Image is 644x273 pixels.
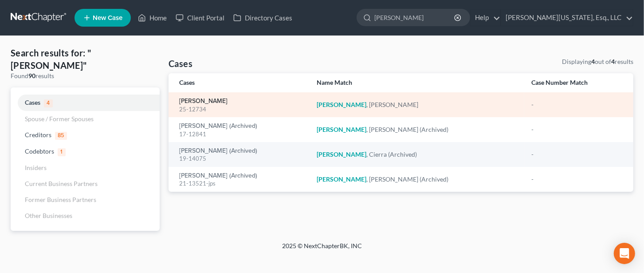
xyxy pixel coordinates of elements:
h4: Search results for: "[PERSON_NAME]" [11,47,160,71]
input: Search by name... [374,9,456,26]
strong: 4 [611,58,615,65]
div: , [PERSON_NAME] (Archived) [317,125,517,134]
em: [PERSON_NAME] [317,101,366,108]
strong: 4 [591,58,595,65]
a: Cases4 [11,95,160,111]
div: , Cierra (Archived) [317,150,517,159]
a: Spouse / Former Spouses [11,111,160,127]
span: Cases [25,99,40,106]
em: [PERSON_NAME] [317,150,366,158]
div: 19-14075 [179,154,302,163]
a: Former Business Partners [11,192,160,208]
a: Current Business Partners [11,176,160,192]
th: Name Match [310,73,524,92]
span: 4 [44,99,53,107]
span: Other Businesses [25,212,72,219]
div: Open Intercom Messenger [614,243,635,264]
th: Case Number Match [524,73,633,92]
span: Spouse / Former Spouses [25,115,94,123]
span: Current Business Partners [25,180,98,187]
a: Other Businesses [11,208,160,224]
a: [PERSON_NAME] [179,98,228,104]
div: Displaying out of results [562,57,633,66]
em: [PERSON_NAME] [317,175,366,183]
div: , [PERSON_NAME] (Archived) [317,175,517,184]
a: Help [471,10,500,26]
span: Codebtors [25,147,54,155]
span: New Case [93,15,122,21]
span: 85 [55,132,67,140]
a: Creditors85 [11,127,160,143]
div: 25-12734 [179,105,302,114]
span: 1 [58,148,66,156]
a: [PERSON_NAME][US_STATE], Esq., LLC [501,10,633,26]
span: Creditors [25,131,51,138]
a: Codebtors1 [11,143,160,160]
div: - [531,150,623,159]
a: Client Portal [171,10,229,26]
div: 21-13521-jps [179,179,302,188]
a: Home [134,10,171,26]
a: [PERSON_NAME] (Archived) [179,123,257,129]
div: - [531,100,623,109]
th: Cases [169,73,310,92]
a: Directory Cases [229,10,297,26]
h4: Cases [169,57,192,70]
span: Insiders [25,164,47,171]
em: [PERSON_NAME] [317,126,366,133]
a: [PERSON_NAME] (Archived) [179,173,257,179]
div: - [531,125,623,134]
a: Insiders [11,160,160,176]
div: 2025 © NextChapterBK, INC [69,241,575,257]
div: - [531,175,623,184]
span: Former Business Partners [25,196,96,203]
strong: 90 [28,72,35,79]
a: [PERSON_NAME] (Archived) [179,148,257,154]
div: Found results [11,71,160,80]
div: , [PERSON_NAME] [317,100,517,109]
div: 17-12841 [179,130,302,138]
